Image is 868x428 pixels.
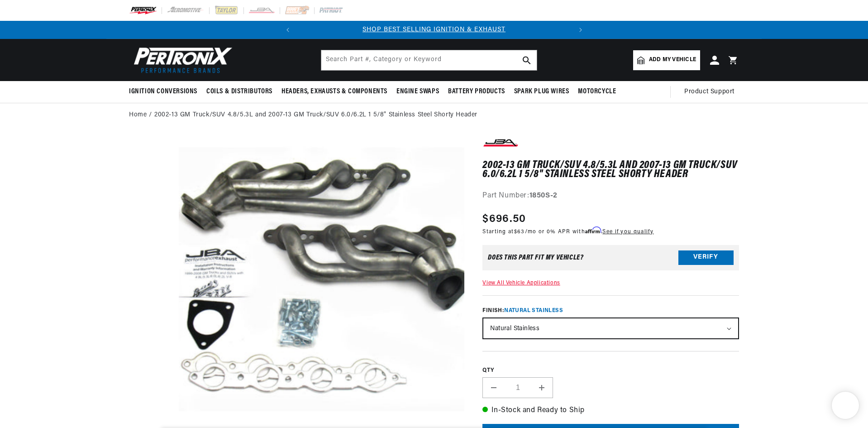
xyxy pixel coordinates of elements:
[684,81,739,103] summary: Product Support
[482,280,560,286] a: View All Vehicle Applications
[514,229,525,235] span: $63
[482,190,739,202] div: Part Number:
[202,81,277,102] summary: Coils & Distributors
[529,192,558,199] strong: 1850S-2
[129,87,197,96] span: Ignition Conversions
[277,81,392,102] summary: Headers, Exhausts & Components
[129,110,147,120] a: Home
[444,81,510,102] summary: Battery Products
[106,21,762,39] slideshow-component: Translation missing: en.sections.announcements.announcement_bar
[396,87,439,96] span: Engine Swaps
[572,21,590,39] button: Translation missing: en.sections.announcements.next_announcement
[573,81,620,102] summary: Motorcycle
[578,87,616,96] span: Motorcycle
[602,229,653,235] a: See if you qualify - Learn more about Affirm Financing (opens in modal)
[488,254,583,261] div: Does This part fit My vehicle?
[297,25,572,35] div: 1 of 2
[514,87,569,96] span: Spark Plug Wires
[129,81,202,102] summary: Ignition Conversions
[482,367,739,375] label: QTY
[281,87,387,96] span: Headers, Exhausts & Components
[504,308,563,313] span: Natural Stainless
[482,405,739,417] p: In-Stock and Ready to Ship
[448,87,505,96] span: Battery Products
[482,211,526,227] span: $696.50
[678,250,734,265] button: Verify
[129,110,739,120] nav: breadcrumbs
[392,81,444,102] summary: Engine Swaps
[482,227,653,236] p: Starting at /mo or 0% APR with .
[154,110,477,120] a: 2002-13 GM Truck/SUV 4.8/5.3L and 2007-13 GM Truck/SUV 6.0/6.2L 1 5/8" Stainless Steel Shorty Header
[129,44,233,76] img: Pertronix
[585,227,601,234] span: Affirm
[517,50,537,70] button: search button
[684,87,734,97] span: Product Support
[510,81,574,102] summary: Spark Plug Wires
[297,25,572,35] div: Announcement
[482,161,739,179] h1: 2002-13 GM Truck/SUV 4.8/5.3L and 2007-13 GM Truck/SUV 6.0/6.2L 1 5/8" Stainless Steel Shorty Header
[206,87,272,96] span: Coils & Distributors
[362,26,506,33] a: SHOP BEST SELLING IGNITION & EXHAUST
[321,50,537,70] input: Search Part #, Category or Keyword
[649,56,696,64] span: Add my vehicle
[129,136,464,427] media-gallery: Gallery Viewer
[279,21,297,39] button: Translation missing: en.sections.announcements.previous_announcement
[482,307,739,315] label: Finish:
[633,50,700,70] a: Add my vehicle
